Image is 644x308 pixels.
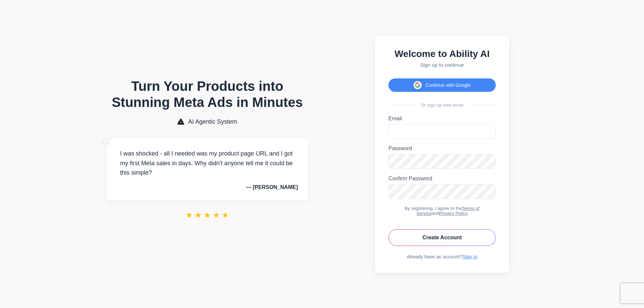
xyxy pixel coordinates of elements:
[388,229,496,246] button: Create Account
[388,145,496,151] label: Password
[213,210,220,220] span: ★
[204,210,211,220] span: ★
[463,254,478,259] a: Sign In
[195,210,202,220] span: ★
[188,118,237,125] span: AI Agentic System
[388,176,496,182] label: Confirm Password
[388,78,496,92] button: Continue with Google
[388,206,496,216] div: By registering, I agree to the and
[388,116,496,122] label: Email
[117,149,298,178] p: I was shocked - all I needed was my product page URL and I got my first Meta sales in days. Why d...
[388,254,496,259] div: Already have an account?
[117,184,298,190] p: — [PERSON_NAME]
[222,210,229,220] span: ★
[177,119,184,125] img: AI Agentic System Logo
[439,211,468,216] a: Privacy Policy
[185,210,193,220] span: ★
[388,62,496,68] p: Sign up to continue
[107,78,308,110] h1: Turn Your Products into Stunning Meta Ads in Minutes
[417,206,480,216] a: Terms of Service
[388,49,496,59] h2: Welcome to Ability AI
[388,103,496,108] div: Or sign up with email
[100,132,112,163] span: “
